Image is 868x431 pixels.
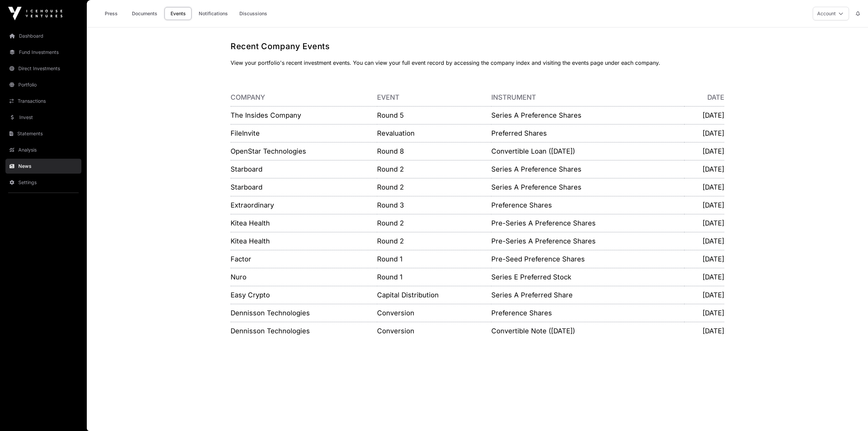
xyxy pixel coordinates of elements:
[377,308,491,318] p: Conversion
[231,237,270,245] a: Kitea Health
[377,218,491,228] p: Round 2
[164,7,192,20] a: Events
[491,236,684,246] p: Pre-Series A Preference Shares
[377,326,491,336] p: Conversion
[5,61,81,76] a: Direct Investments
[813,7,849,20] button: Account
[5,142,81,157] a: Analysis
[377,89,491,106] th: Event
[231,309,310,317] a: Dennisson Technologies
[684,129,724,138] p: [DATE]
[231,41,724,52] h1: Recent Company Events
[231,183,262,191] a: Starboard
[377,254,491,264] p: Round 1
[377,182,491,192] p: Round 2
[491,200,684,210] p: Preference Shares
[684,146,724,156] p: [DATE]
[684,218,724,228] p: [DATE]
[377,164,491,174] p: Round 2
[231,219,270,227] a: Kitea Health
[231,129,260,137] a: FileInvite
[231,89,377,106] th: Company
[127,7,162,20] a: Documents
[684,182,724,192] p: [DATE]
[684,308,724,318] p: [DATE]
[98,7,125,20] a: Press
[491,164,684,174] p: Series A Preference Shares
[5,110,81,125] a: Invest
[684,200,724,210] p: [DATE]
[491,254,684,264] p: Pre-Seed Preference Shares
[684,326,724,336] p: [DATE]
[377,290,491,300] p: Capital Distribution
[5,45,81,60] a: Fund Investments
[231,291,270,299] a: Easy Crypto
[231,59,724,67] p: View your portfolio's recent investment events. You can view your full event record by accessing ...
[684,290,724,300] p: [DATE]
[684,254,724,264] p: [DATE]
[491,146,684,156] p: Convertible Loan ([DATE])
[377,272,491,282] p: Round 1
[231,147,306,155] a: OpenStar Technologies
[684,111,724,120] p: [DATE]
[5,77,81,92] a: Portfolio
[491,182,684,192] p: Series A Preference Shares
[377,111,491,120] p: Round 5
[5,126,81,141] a: Statements
[231,111,301,119] a: The Insides Company
[8,7,62,20] img: Icehouse Ventures Logo
[231,255,251,263] a: Factor
[834,398,868,431] iframe: Chat Widget
[231,327,310,335] a: Dennisson Technologies
[231,201,274,209] a: Extraordinary
[377,129,491,138] p: Revaluation
[491,89,684,106] th: Instrument
[5,159,81,174] a: News
[194,7,232,20] a: Notifications
[491,272,684,282] p: Series E Preferred Stock
[377,236,491,246] p: Round 2
[5,94,81,109] a: Transactions
[684,164,724,174] p: [DATE]
[377,200,491,210] p: Round 3
[491,290,684,300] p: Series A Preferred Share
[684,272,724,282] p: [DATE]
[491,129,684,138] p: Preferred Shares
[491,326,684,336] p: Convertible Note ([DATE])
[684,236,724,246] p: [DATE]
[491,308,684,318] p: Preference Shares
[5,28,81,43] a: Dashboard
[491,218,684,228] p: Pre-Series A Preference Shares
[5,175,81,190] a: Settings
[231,165,262,173] a: Starboard
[231,273,246,281] a: Nuro
[491,111,684,120] p: Series A Preference Shares
[684,89,724,106] th: Date
[235,7,272,20] a: Discussions
[377,146,491,156] p: Round 8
